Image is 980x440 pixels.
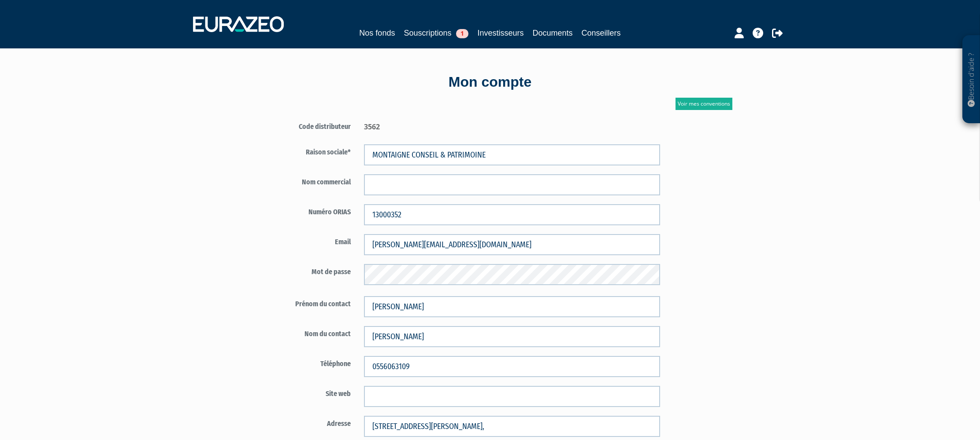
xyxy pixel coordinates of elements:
[533,27,573,39] a: Documents
[254,416,357,429] label: Adresse
[254,356,357,369] label: Téléphone
[239,72,741,92] div: Mon compte
[582,27,621,39] a: Conseillers
[254,326,357,339] label: Nom du contact
[254,264,357,277] label: Mot de passe
[676,98,732,110] a: Voir mes conventions
[477,27,523,39] a: Investisseurs
[254,234,357,247] label: Email
[456,29,468,38] span: 1
[254,144,357,158] label: Raison sociale*
[359,27,395,39] a: Nos fonds
[966,40,976,119] p: Besoin d'aide ?
[404,27,468,39] a: Souscriptions1
[254,119,357,132] label: Code distributeur
[357,119,667,132] div: 3562
[254,204,357,217] label: Numéro ORIAS
[254,174,357,187] label: Nom commercial
[254,296,357,309] label: Prénom du contact
[193,16,284,32] img: 1732889491-logotype_eurazeo_blanc_rvb.png
[254,386,357,399] label: Site web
